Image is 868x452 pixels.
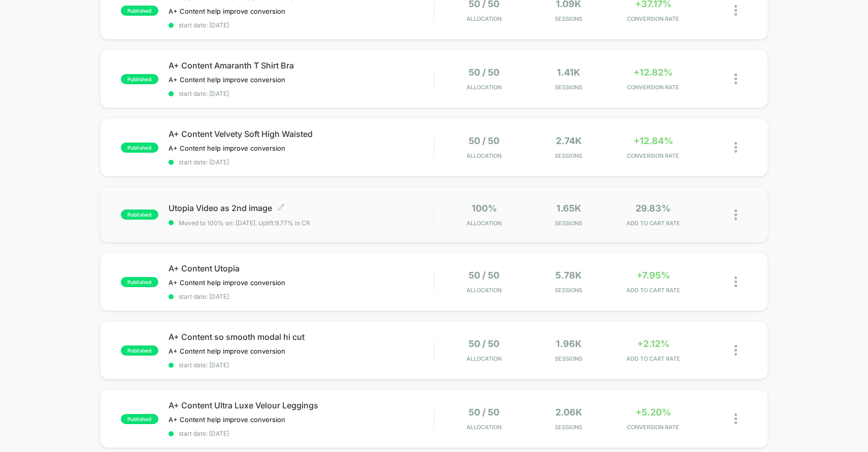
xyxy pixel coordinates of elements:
span: Allocation [466,355,502,362]
span: Sessions [529,355,608,362]
span: A+ Content help improve conversion [169,7,285,15]
span: Sessions [529,287,608,294]
span: A+ Content Amaranth T Shirt Bra [169,60,434,71]
img: close [735,276,737,287]
span: 1.41k [557,67,580,78]
img: close [735,5,737,16]
span: published [121,210,158,220]
span: start date: [DATE] [169,90,434,97]
span: CONVERSION RATE [613,152,692,159]
span: start date: [DATE] [169,21,434,29]
span: A+ Content Ultra Luxe Velour Leggings [169,400,434,410]
img: close [735,413,737,424]
span: CONVERSION RATE [613,15,692,22]
span: Sessions [529,15,608,22]
span: Sessions [529,424,608,431]
span: start date: [DATE] [169,293,434,300]
span: ADD TO CART RATE [613,355,692,362]
span: start date: [DATE] [169,430,434,437]
span: Moved to 100% on: [DATE] . Uplift: 9.77% in CR [179,219,310,227]
span: Sessions [529,220,608,227]
span: ADD TO CART RATE [613,220,692,227]
span: 50 / 50 [469,270,499,281]
span: 2.74k [556,135,582,146]
span: Allocation [466,220,502,227]
span: Allocation [466,152,502,159]
span: +5.20% [636,407,671,418]
span: start date: [DATE] [169,361,434,369]
span: published [121,6,158,16]
span: A+ Content help improve conversion [169,144,285,152]
img: close [735,142,737,153]
span: published [121,143,158,153]
span: +7.95% [637,270,670,281]
span: +12.84% [633,135,673,146]
img: close [735,210,737,220]
span: Utopia Video as 2nd image [169,203,434,213]
img: close [735,345,737,356]
span: 1.65k [556,203,581,214]
span: published [121,345,158,356]
span: +2.12% [637,338,670,349]
span: +12.82% [633,67,673,78]
span: published [121,414,158,424]
img: close [735,74,737,84]
span: Allocation [466,287,502,294]
span: published [121,74,158,84]
span: Allocation [466,84,502,91]
span: published [121,277,158,287]
span: A+ Content Utopia [169,263,434,273]
span: 50 / 50 [469,407,499,418]
span: A+ Content help improve conversion [169,76,285,84]
span: start date: [DATE] [169,158,434,166]
span: Sessions [529,84,608,91]
span: Allocation [466,424,502,431]
span: 2.06k [555,407,582,418]
span: CONVERSION RATE [613,84,692,91]
span: 50 / 50 [469,135,499,146]
span: A+ Content help improve conversion [169,279,285,287]
span: A+ Content help improve conversion [169,347,285,355]
span: A+ Content help improve conversion [169,415,285,424]
span: 29.83% [636,203,671,214]
span: Sessions [529,152,608,159]
span: 5.78k [555,270,582,281]
span: CONVERSION RATE [613,424,692,431]
span: ADD TO CART RATE [613,287,692,294]
span: A+ Content Velvety Soft High Waisted [169,129,434,139]
span: 50 / 50 [469,67,499,78]
span: 1.96k [556,338,582,349]
span: Allocation [466,15,502,22]
span: 100% [472,203,497,214]
span: 50 / 50 [469,338,499,349]
span: A+ Content so smooth modal hi cut [169,332,434,342]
